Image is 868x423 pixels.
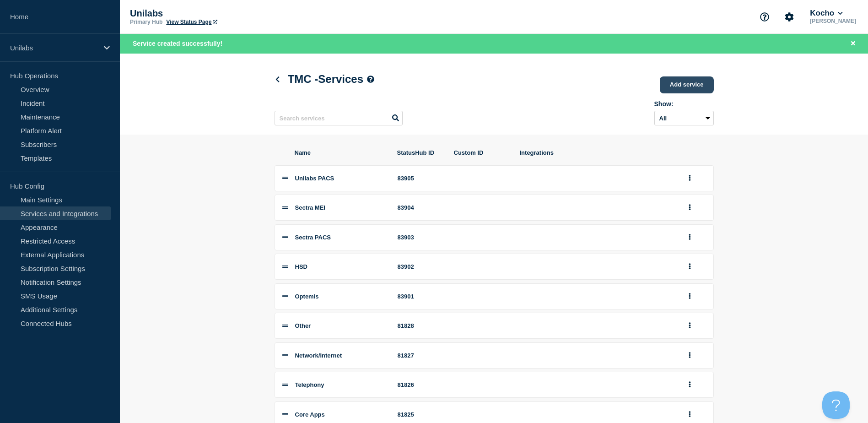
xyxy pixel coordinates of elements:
[520,149,674,156] span: Integrations
[684,378,695,392] button: group actions
[684,171,695,185] button: group actions
[654,111,714,125] select: Archived
[398,322,443,329] div: 81828
[398,293,443,300] div: 83901
[130,19,162,25] p: Primary Hub
[295,322,311,329] span: Other
[684,260,695,274] button: group actions
[398,234,443,241] div: 83903
[808,18,858,24] p: [PERSON_NAME]
[275,111,403,125] input: Search services
[295,381,324,388] span: Telephony
[295,352,342,359] span: Network/Internet
[684,407,695,422] button: group actions
[684,230,695,244] button: group actions
[808,9,844,18] button: Kocho
[398,204,443,211] div: 83904
[660,76,714,93] a: Add service
[684,319,695,333] button: group actions
[847,38,859,49] button: Close banner
[822,391,850,419] iframe: Help Scout Beacon - Open
[295,234,331,241] span: Sectra PACS
[755,7,774,27] button: Support
[275,73,375,86] h1: TMC - Services
[398,411,443,418] div: 81825
[654,100,714,108] div: Show:
[10,44,98,52] p: Unilabs
[684,289,695,304] button: group actions
[454,149,509,156] span: Custom ID
[133,40,222,47] span: Service created successfully!
[397,149,443,156] span: StatusHub ID
[295,175,334,182] span: Unilabs PACS
[780,7,799,27] button: Account settings
[684,201,695,215] button: group actions
[130,8,313,19] p: Unilabs
[398,263,443,270] div: 83902
[295,293,319,300] span: Optemis
[398,381,443,388] div: 81826
[295,204,325,211] span: Sectra MEI
[295,263,307,270] span: HSD
[398,352,443,359] div: 81827
[295,411,325,418] span: Core Apps
[684,348,695,363] button: group actions
[166,19,217,25] a: View Status Page
[295,149,386,156] span: Name
[398,175,443,182] div: 83905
